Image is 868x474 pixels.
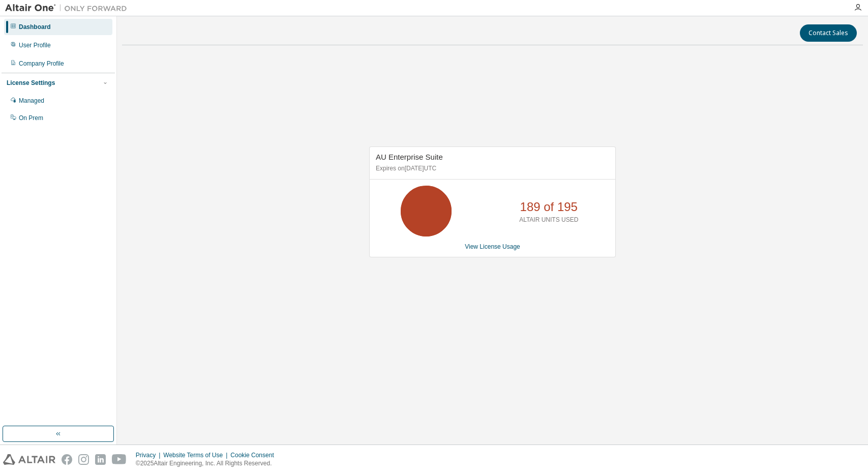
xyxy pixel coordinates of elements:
div: Cookie Consent [230,451,280,459]
a: View License Usage [465,243,520,250]
div: Website Terms of Use [163,451,230,459]
div: Dashboard [19,23,51,31]
button: Contact Sales [800,24,857,42]
p: © 2025 Altair Engineering, Inc. All Rights Reserved. [136,459,280,468]
img: altair_logo.svg [3,454,55,465]
div: User Profile [19,41,51,49]
div: License Settings [7,79,55,87]
span: AU Enterprise Suite [376,153,443,161]
div: Privacy [136,451,163,459]
img: instagram.svg [78,454,89,465]
img: linkedin.svg [95,454,106,465]
div: Managed [19,97,44,105]
p: ALTAIR UNITS USED [519,216,578,224]
div: Company Profile [19,60,64,68]
img: youtube.svg [112,454,127,465]
img: Altair One [5,3,132,13]
div: On Prem [19,114,43,122]
img: facebook.svg [62,454,72,465]
p: 189 of 195 [520,198,578,216]
p: Expires on [DATE] UTC [376,164,607,173]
